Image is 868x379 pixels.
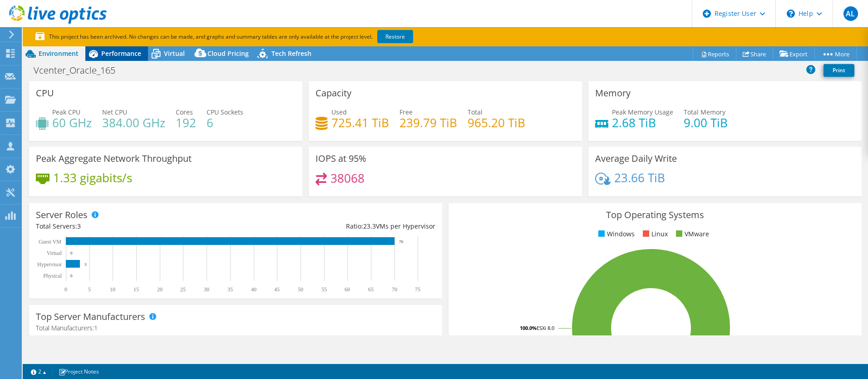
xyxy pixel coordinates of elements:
text: 45 [274,286,280,293]
svg: \n [787,10,795,18]
span: Net CPU [102,108,127,116]
text: 10 [110,286,115,293]
h4: Total Manufacturers: [36,323,435,333]
a: More [814,47,857,61]
h3: Top Operating Systems [455,210,855,220]
tspan: ESXi 8.0 [537,324,554,331]
h3: Peak Aggregate Network Throughput [36,154,192,164]
text: 25 [180,286,186,293]
h4: 38068 [330,173,365,183]
a: 2 [25,366,53,377]
text: 5 [88,286,91,293]
span: Cloud Pricing [207,49,249,58]
span: Environment [39,49,79,58]
span: Peak CPU [52,108,80,116]
text: 0 [70,274,73,278]
text: 70 [392,286,397,293]
text: 35 [227,286,233,293]
h3: Memory [595,88,631,98]
h4: 1.33 gigabits/s [53,173,132,183]
text: 30 [204,286,209,293]
li: Linux [641,229,668,239]
span: Total [468,108,483,116]
a: Reports [693,47,736,61]
text: 20 [157,286,163,293]
h4: 965.20 TiB [468,118,525,128]
h4: 384.00 GHz [102,118,165,128]
h4: 6 [207,118,243,128]
text: 55 [321,286,327,293]
h3: Capacity [316,88,351,98]
h4: 239.79 TiB [399,118,457,128]
a: Project Notes [52,366,105,377]
tspan: 100.0% [520,324,537,331]
li: VMware [674,229,709,239]
h3: CPU [36,88,54,98]
a: Share [736,47,773,61]
span: 3 [77,222,81,230]
a: Print [824,64,854,77]
text: Virtual [47,250,62,256]
text: 40 [251,286,256,293]
span: Used [331,108,347,116]
h4: 192 [176,118,196,128]
text: Guest VM [39,239,61,245]
text: 0 [70,251,73,255]
span: Cores [176,108,193,116]
h3: IOPS at 95% [316,154,366,164]
span: 1 [94,324,98,332]
h4: 9.00 TiB [684,118,728,128]
div: Ratio: VMs per Hypervisor [236,221,435,231]
text: 0 [64,286,67,293]
a: Restore [377,30,413,43]
li: Windows [596,229,635,239]
span: Virtual [164,49,185,58]
span: Total Memory [684,108,725,116]
h4: 60 GHz [52,118,92,128]
a: Export [773,47,815,61]
text: 50 [298,286,303,293]
text: 15 [133,286,139,293]
span: CPU Sockets [207,108,243,116]
span: Peak Memory Usage [612,108,673,116]
text: 70 [399,239,404,244]
text: 60 [345,286,350,293]
h3: Average Daily Write [595,154,677,164]
span: Tech Refresh [271,49,311,58]
text: 3 [84,262,87,267]
span: Free [399,108,413,116]
h4: 2.68 TiB [612,118,673,128]
h3: Server Roles [36,210,88,220]
h4: 725.41 TiB [331,118,389,128]
span: Performance [101,49,141,58]
p: This project has been archived. No changes can be made, and graphs and summary tables are only av... [35,32,480,42]
text: Hypervisor [37,261,62,268]
h3: Top Server Manufacturers [36,312,145,322]
div: Total Servers: [36,221,236,231]
text: Physical [43,273,62,279]
h1: Vcenter_Oracle_165 [30,65,129,75]
text: 65 [368,286,374,293]
span: 23.3 [363,222,376,230]
text: 75 [415,286,420,293]
span: AL [843,6,858,21]
h4: 23.66 TiB [614,173,665,183]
